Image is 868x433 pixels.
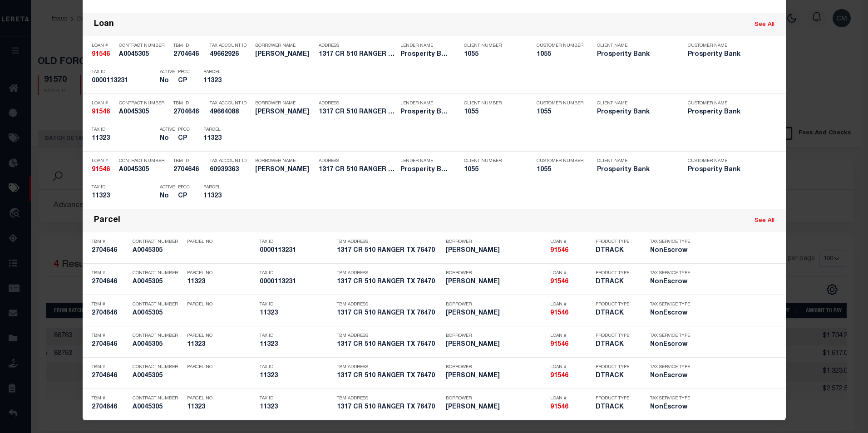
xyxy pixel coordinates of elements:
h5: JIMMY CARRUTH [255,166,314,174]
h5: 0000113231 [260,247,332,255]
h5: NonEscrow [650,310,691,317]
h5: 1317 CR 510 RANGER TX 76470 [337,278,441,286]
p: TBM # [92,239,128,245]
h5: Prosperity Bank [688,108,765,116]
h5: 11323 [260,310,332,317]
h5: A0045305 [133,403,182,411]
p: Customer Number [537,158,583,164]
p: PPCC [178,185,190,190]
h5: 0000113231 [92,77,155,85]
h5: 1317 CR 510 RANGER TX 76470 [319,108,396,116]
p: Tax ID [260,333,332,339]
p: Lender Name [400,101,450,106]
p: Parcel [203,185,244,190]
h5: 91546 [92,166,114,174]
p: Tax ID [260,271,332,276]
p: Tax ID [260,364,332,370]
h5: 91546 [550,403,591,411]
p: Loan # [550,302,591,307]
p: Tax ID [260,239,332,245]
div: Parcel [94,216,120,226]
p: Loan # [550,396,591,401]
h5: 49664088 [210,108,251,116]
h5: CP [178,135,190,143]
h5: 91546 [550,372,591,380]
h5: NonEscrow [650,341,691,349]
h5: A0045305 [133,310,182,317]
h5: DTRACK [596,403,636,411]
p: Client Number [464,101,523,106]
h5: JIMMY D CARRUTH [446,310,546,317]
p: Contract Number [133,364,182,370]
h5: 11323 [203,192,244,200]
h5: Prosperity Bank [688,51,765,59]
strong: 91546 [550,279,568,285]
p: PPCC [178,69,190,75]
p: Customer Name [688,101,765,106]
p: Product Type [596,271,636,276]
h5: 1055 [537,51,582,59]
p: Tax Account ID [210,158,251,164]
p: TBM # [92,302,128,307]
p: Parcel No [187,333,255,339]
p: Product Type [596,396,636,401]
p: TBM ID [173,43,205,49]
p: Product Type [596,364,636,370]
h5: 1055 [537,166,582,174]
h5: 1317 CR 510 RANGER TX 76470 [337,310,441,317]
h5: JIMMY CARRUTH [255,51,314,59]
h5: 11323 [92,135,155,143]
strong: 91546 [550,310,568,316]
p: Loan # [550,271,591,276]
p: Tax Service Type [650,396,691,401]
p: TBM Address [337,333,441,339]
h5: NonEscrow [650,247,691,255]
p: Loan # [92,101,114,106]
h5: 11323 [92,192,155,200]
h5: 1055 [464,108,523,116]
h5: No [160,192,173,200]
h5: A0045305 [119,166,169,174]
p: Tax Service Type [650,333,691,339]
h5: 2704646 [92,372,128,380]
p: Address [319,158,396,164]
h5: 2704646 [92,278,128,286]
p: Borrower [446,396,546,401]
p: TBM Address [337,364,441,370]
h5: DTRACK [596,310,636,317]
p: Borrower [446,364,546,370]
h5: 1317 CR 510 RANGER TX 76470 [337,247,441,255]
h5: 2704646 [92,403,128,411]
p: Parcel No [187,364,255,370]
p: Loan # [92,158,114,164]
p: Parcel No [187,302,255,307]
strong: 91546 [92,109,110,115]
h5: A0045305 [119,51,169,59]
h5: Prosperity Bank [597,166,674,174]
h5: 1317 CR 510 RANGER TX 76470 [337,403,441,411]
p: Tax Service Type [650,364,691,370]
h5: 91546 [550,247,591,255]
p: Tax ID [260,302,332,307]
h5: 2704646 [92,310,128,317]
p: Borrower [446,302,546,307]
p: Borrower [446,239,546,245]
h5: DTRACK [596,278,636,286]
h5: JIMMY CARRUTH [255,108,314,116]
p: TBM Address [337,239,441,245]
h5: 1317 CR 510 RANGER TX 76470 [337,341,441,349]
p: Loan # [550,239,591,245]
p: Borrower Name [255,101,314,106]
h5: No [160,77,173,85]
p: Lender Name [400,158,450,164]
p: Tax Service Type [650,302,691,307]
h5: 11323 [187,278,255,286]
h5: 91546 [550,310,591,317]
h5: 1317 CR 510 RANGER TX 76470 [337,372,441,380]
strong: 91546 [550,247,568,254]
strong: 91546 [92,167,110,173]
p: Active [160,127,175,133]
p: Product Type [596,239,636,245]
strong: 91546 [550,373,568,379]
h5: JIMMY D CARRUTH [446,278,546,286]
